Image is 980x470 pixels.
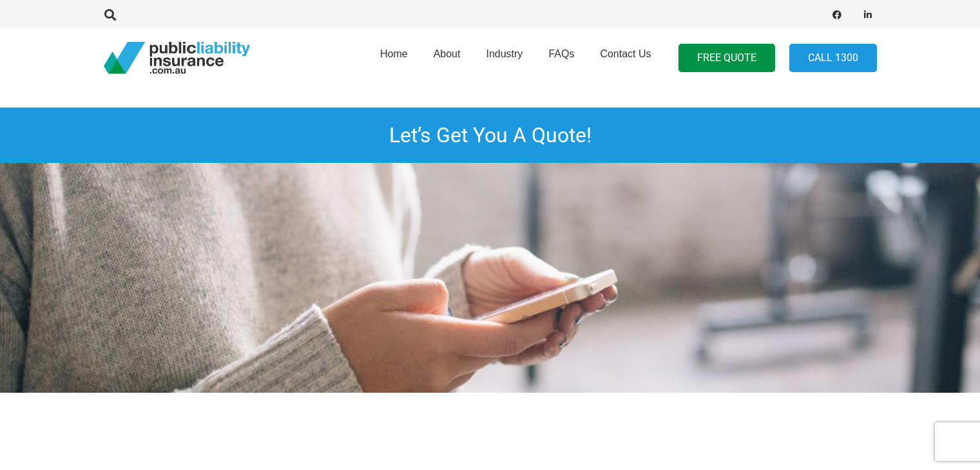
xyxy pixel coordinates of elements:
[535,25,587,91] a: FAQs
[678,44,775,73] a: FREE QUOTE
[789,44,877,73] a: Call 1300
[367,25,421,91] a: Home
[548,48,574,59] span: FAQs
[510,393,574,457] img: allianz
[104,42,250,74] a: pli_logotransparent
[380,48,408,59] span: Home
[98,9,124,21] a: Search
[434,48,461,59] span: About
[836,393,901,457] img: qbe
[473,25,535,91] a: Industry
[347,393,411,457] img: zurich
[859,6,877,24] a: LinkedIn
[20,393,84,457] img: Vero
[183,393,247,457] img: aig
[587,25,664,91] a: Contact Us
[828,6,846,24] a: Facebook
[600,48,651,59] span: Contact Us
[421,25,474,91] a: About
[486,48,523,59] span: Industry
